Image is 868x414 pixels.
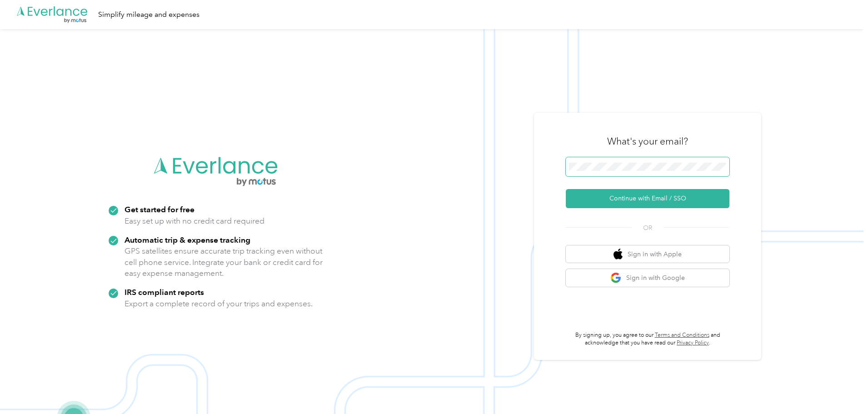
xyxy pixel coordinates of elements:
[655,332,709,339] a: Terms and Conditions
[125,215,264,227] p: Easy set up with no credit card required
[566,331,729,347] p: By signing up, you agree to our and acknowledge that you have read our .
[125,298,313,309] p: Export a complete record of your trips and expenses.
[632,223,663,233] span: OR
[610,272,622,284] img: google logo
[566,269,729,287] button: google logoSign in with Google
[98,9,200,20] div: Simplify mileage and expenses
[607,135,688,148] h3: What's your email?
[566,245,729,263] button: apple logoSign in with Apple
[677,339,709,346] a: Privacy Policy
[125,205,195,214] strong: Get started for free
[566,189,729,208] button: Continue with Email / SSO
[125,235,250,244] strong: Automatic trip & expense tracking
[125,287,204,297] strong: IRS compliant reports
[125,245,323,279] p: GPS satellites ensure accurate trip tracking even without cell phone service. Integrate your bank...
[614,249,623,260] img: apple logo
